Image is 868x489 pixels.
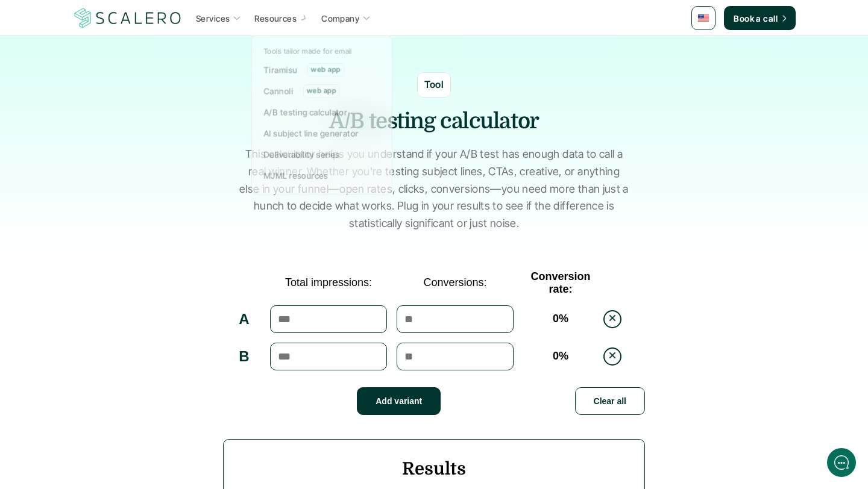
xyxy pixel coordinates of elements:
a: Cannoliweb app [260,80,383,101]
a: MJML resources [260,165,383,186]
td: Conversions: [392,266,518,301]
span: New conversation [78,167,145,176]
td: A [223,301,265,338]
span: We run on Gist [101,411,153,419]
a: Deliverability series [260,144,383,165]
img: Scalero company logo [72,7,183,30]
a: AI subject line generator [260,123,383,144]
p: Book a call [734,12,778,25]
p: Company [321,12,359,25]
p: A/B testing calculator [263,106,347,118]
button: Add variant [357,387,441,415]
a: Book a call [724,6,796,30]
td: 0 % [518,338,603,375]
p: Tools tailor made for email [263,47,351,55]
td: Conversion rate: [518,266,603,301]
p: Tiramisu [263,64,297,76]
p: Cannoli [263,85,293,97]
p: This calculator helps you understand if your A/B test has enough data to call a real winner. Whet... [238,146,630,232]
h1: A/B testing calculator [253,107,615,137]
p: Services [196,12,230,25]
td: 0 % [518,301,603,338]
h2: Let us know if we can help with lifecycle marketing. [18,80,223,138]
p: Tool [424,77,444,93]
a: Tiramisuweb app [260,59,383,80]
h1: Hi! Welcome to Scalero. [18,58,223,78]
p: AI subject line generator [263,127,358,139]
td: B [223,338,265,375]
iframe: gist-messenger-bubble-iframe [827,448,856,477]
p: web app [306,87,336,95]
p: Deliverability series [263,148,340,160]
td: Total impressions: [265,266,392,301]
button: Clear all [575,387,645,415]
p: Resources [254,12,297,25]
a: A/B testing calculator [260,102,383,123]
p: MJML resources [263,169,328,181]
p: web app [310,66,340,74]
h4: Results [243,459,625,479]
button: New conversation [19,160,222,184]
